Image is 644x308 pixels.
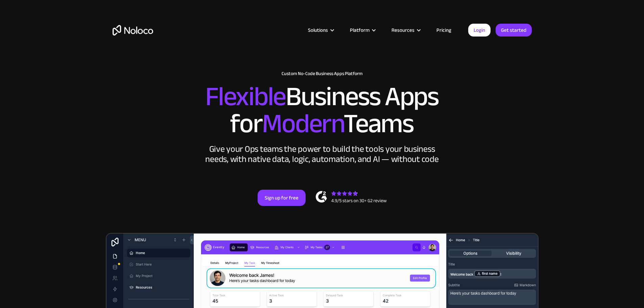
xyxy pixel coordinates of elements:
[391,26,414,34] div: Resources
[205,71,286,122] span: Flexible
[496,24,532,37] a: Get started
[468,24,491,37] a: Login
[341,26,383,34] div: Platform
[383,26,428,34] div: Resources
[204,144,440,164] div: Give your Ops teams the power to build the tools your business needs, with native data, logic, au...
[428,26,460,34] a: Pricing
[262,98,343,149] span: Modern
[113,25,153,35] a: home
[308,26,328,34] div: Solutions
[113,71,532,76] h1: Custom No-Code Business Apps Platform
[258,190,306,206] a: Sign up for free
[350,26,369,34] div: Platform
[113,83,532,137] h2: Business Apps for Teams
[300,26,341,34] div: Solutions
